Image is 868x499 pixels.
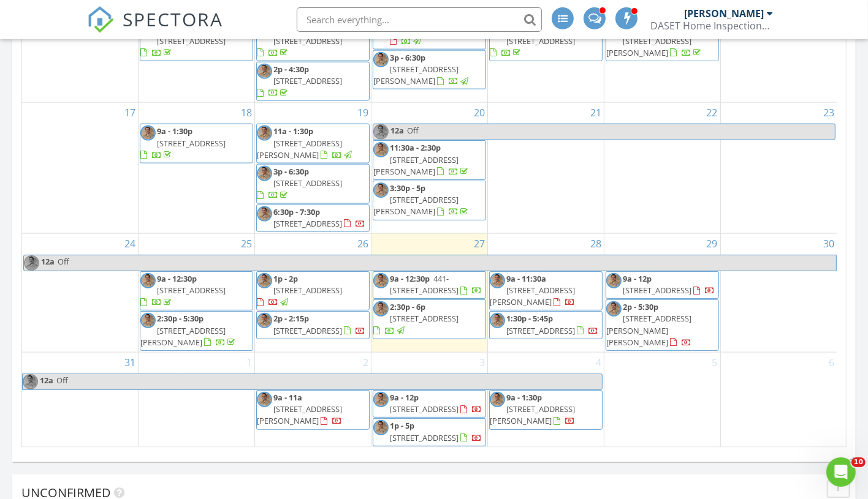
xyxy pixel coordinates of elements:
[490,285,575,307] span: [STREET_ADDRESS][PERSON_NAME]
[257,206,272,222] img: img6212.jpg
[390,273,430,284] span: 9a - 12:30p
[477,353,487,372] a: Go to September 3, 2025
[487,353,604,448] td: Go to September 4, 2025
[390,392,419,403] span: 9a - 12p
[821,103,837,122] a: Go to August 23, 2025
[720,103,837,233] td: Go to August 23, 2025
[390,23,482,46] a: 9:30a [STREET_ADDRESS]
[623,301,658,312] span: 2p - 5:30p
[606,301,622,317] img: img6212.jpg
[373,142,470,176] a: 11:30a - 2:30p [STREET_ADDRESS][PERSON_NAME]
[720,1,837,103] td: Go to August 16, 2025
[157,313,204,324] span: 2:30p - 5:30p
[826,353,837,372] a: Go to September 6, 2025
[140,273,156,288] img: img6212.jpg
[506,273,546,284] span: 9a - 11:30a
[390,432,459,443] span: [STREET_ADDRESS]
[371,233,488,352] td: Go to August 27, 2025
[22,103,139,233] td: Go to August 17, 2025
[273,273,298,284] span: 1p - 2p
[256,271,370,311] a: 1p - 2p [STREET_ADDRESS]
[157,36,226,47] span: [STREET_ADDRESS]
[623,273,652,284] span: 9a - 12p
[257,138,342,160] span: [STREET_ADDRESS][PERSON_NAME]
[506,392,542,403] span: 9a - 1:30p
[157,138,226,149] span: [STREET_ADDRESS]
[489,271,603,311] a: 9a - 11:30a [STREET_ADDRESS][PERSON_NAME]
[58,256,69,267] span: Off
[623,285,691,296] span: [STREET_ADDRESS]
[604,233,720,352] td: Go to August 29, 2025
[623,273,715,296] a: 9a - 12p [STREET_ADDRESS]
[373,390,486,418] a: 9a - 12p [STREET_ADDRESS]
[506,313,598,336] a: 1:30p - 5:45p [STREET_ADDRESS]
[273,313,365,336] a: 2p - 2:15p [STREET_ADDRESS]
[273,64,309,75] span: 2p - 4:30p
[720,353,837,448] td: Go to September 6, 2025
[606,301,691,348] a: 2p - 5:30p [STREET_ADDRESS][PERSON_NAME][PERSON_NAME]
[588,103,604,122] a: Go to August 21, 2025
[140,271,253,311] a: 9a - 12:30p [STREET_ADDRESS]
[157,273,197,284] span: 9a - 12:30p
[360,353,371,372] a: Go to September 2, 2025
[257,313,272,328] img: img6212.jpg
[390,273,482,296] a: 9a - 12:30p 441-[STREET_ADDRESS]
[255,1,371,103] td: Go to August 12, 2025
[390,420,482,443] a: 1p - 5p [STREET_ADDRESS]
[390,313,459,324] span: [STREET_ADDRESS]
[506,325,575,336] span: [STREET_ADDRESS]
[273,206,320,217] span: 6:30p - 7:30p
[390,301,425,312] span: 2:30p - 6p
[22,1,139,103] td: Go to August 10, 2025
[490,313,505,328] img: img6212.jpg
[506,313,553,324] span: 1:30p - 5:45p
[256,311,370,339] a: 2p - 2:15p [STREET_ADDRESS]
[604,103,720,233] td: Go to August 22, 2025
[123,6,223,32] span: SPECTORA
[273,392,302,403] span: 9a - 11a
[407,125,419,136] span: Off
[373,52,389,67] img: img6212.jpg
[255,103,371,233] td: Go to August 19, 2025
[604,353,720,448] td: Go to September 5, 2025
[140,273,226,307] a: 9a - 12:30p [STREET_ADDRESS]
[490,273,505,288] img: img6212.jpg
[373,142,389,157] img: img6212.jpg
[390,124,405,140] span: 12a
[373,154,459,177] span: [STREET_ADDRESS][PERSON_NAME]
[487,103,604,233] td: Go to August 21, 2025
[490,273,575,307] a: 9a - 11:30a [STREET_ADDRESS][PERSON_NAME]
[257,392,272,407] img: img6212.jpg
[720,233,837,352] td: Go to August 30, 2025
[506,36,575,47] span: [STREET_ADDRESS]
[373,420,389,435] img: img6212.jpg
[487,233,604,352] td: Go to August 28, 2025
[373,301,459,336] a: 2:30p - 6p [STREET_ADDRESS]
[238,234,254,253] a: Go to August 25, 2025
[371,353,488,448] td: Go to September 3, 2025
[390,273,459,296] span: 441-[STREET_ADDRESS]
[140,124,253,163] a: 9a - 1:30p [STREET_ADDRESS]
[244,353,254,372] a: Go to September 1, 2025
[390,142,441,153] span: 11:30a - 2:30p
[87,17,223,42] a: SPECTORA
[606,313,691,347] span: [STREET_ADDRESS][PERSON_NAME][PERSON_NAME]
[140,126,226,160] a: 9a - 1:30p [STREET_ADDRESS]
[710,353,720,372] a: Go to September 5, 2025
[373,273,389,288] img: img6212.jpg
[273,178,342,189] span: [STREET_ADDRESS]
[24,255,39,271] img: img6212.jpg
[373,181,486,220] a: 3:30p - 5p [STREET_ADDRESS][PERSON_NAME]
[256,62,370,102] a: 2p - 4:30p [STREET_ADDRESS]
[140,311,253,351] a: 2:30p - 5:30p [STREET_ADDRESS][PERSON_NAME]
[255,353,371,448] td: Go to September 2, 2025
[257,166,342,200] a: 3p - 6:30p [STREET_ADDRESS]
[273,285,342,296] span: [STREET_ADDRESS]
[257,64,342,98] a: 2p - 4:30p [STREET_ADDRESS]
[851,457,866,467] span: 10
[373,301,389,317] img: img6212.jpg
[257,23,342,58] a: 9a - 11:30a [STREET_ADDRESS]
[371,103,488,233] td: Go to August 20, 2025
[273,166,309,177] span: 3p - 6:30p
[373,392,389,407] img: img6212.jpg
